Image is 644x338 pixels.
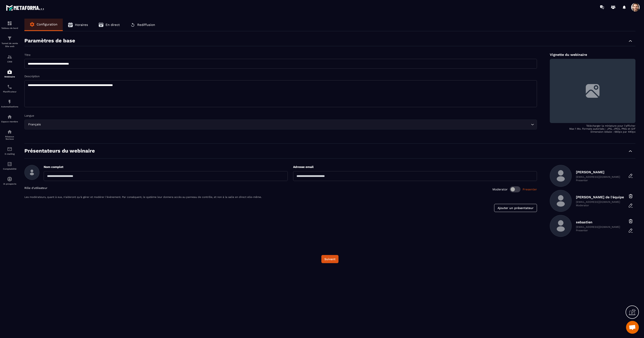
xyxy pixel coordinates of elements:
[576,195,624,199] p: [PERSON_NAME] de l'équipe
[492,188,508,191] span: Moderator
[1,76,18,78] p: Webinaire
[75,23,88,27] span: Horaires
[7,69,12,74] img: automations
[7,99,12,104] img: automations
[125,19,160,31] button: Rediffusion
[1,143,18,158] a: emailemailE-mailing
[1,183,18,185] p: IA prospects
[576,170,620,174] p: [PERSON_NAME]
[93,19,125,31] button: En direct
[1,51,18,66] a: formationformationCRM
[24,148,95,154] p: Présentateurs du webinaire
[7,176,12,182] img: automations
[63,19,93,31] button: Horaires
[24,186,47,192] p: Rôle d'utilisateur
[494,204,537,212] button: Ajouter un présentateur
[24,196,537,199] p: Les modérateurs, quant à eux, n'aideront qu'à gérer et modérer l'événement. Par conséquent, le sy...
[106,23,120,27] span: En direct
[1,66,18,81] a: automationsautomationsWebinaire
[27,122,42,127] span: Français
[1,105,18,108] p: Automatisations
[7,84,12,89] img: scheduler
[42,122,530,127] input: Search for option
[523,188,537,191] span: Presenter
[1,111,18,126] a: automationsautomationsEspace membre
[7,147,12,152] img: email
[7,114,12,119] img: automations
[576,204,624,207] p: Moderator
[1,153,18,155] p: E-mailing
[6,4,45,12] img: logo
[24,19,63,30] button: Configuration
[1,18,18,33] a: formationformationTableau de bord
[24,114,34,117] label: Langue
[24,120,537,129] div: Search for option
[24,38,75,44] p: Paramètres de base
[293,165,537,169] p: Adresse email
[550,124,635,127] p: Télécharger la miniature pour l'afficher
[576,220,620,224] p: sebastien
[7,129,12,134] img: social-network
[550,53,635,57] p: Vignette du webinaire
[1,120,18,123] p: Espace membre
[1,168,18,170] p: Comptabilité
[576,229,620,232] p: Presenter
[1,33,18,51] a: formationformationTunnel de vente Site web
[1,42,18,48] p: Tunnel de vente Site web
[1,81,18,96] a: schedulerschedulerPlanificateur
[626,321,639,334] div: Mở cuộc trò chuyện
[321,255,338,263] button: Suivant
[1,96,18,111] a: automationsautomationsAutomatisations
[1,61,18,63] p: CRM
[44,165,288,169] p: Nom complet
[7,162,12,167] img: accountant
[576,225,620,228] p: [EMAIL_ADDRESS][DOMAIN_NAME]
[7,21,12,26] img: formation
[24,75,40,78] label: Description
[550,127,635,130] p: Max 1 Mo. Formats autorisés : JPG, JPEG, PNG et GIF
[1,27,18,29] p: Tableau de bord
[7,36,12,41] img: formation
[1,90,18,93] p: Planificateur
[1,158,18,173] a: accountantaccountantComptabilité
[576,200,624,203] p: [EMAIL_ADDRESS][DOMAIN_NAME]
[576,175,620,178] p: [EMAIL_ADDRESS][DOMAIN_NAME]
[1,126,18,143] a: social-networksocial-networkRéseaux Sociaux
[24,53,31,56] label: Titre
[550,130,635,133] p: Dimension idéale : 660px par 440px
[7,54,12,59] img: formation
[37,22,57,26] span: Configuration
[1,135,18,140] p: Réseaux Sociaux
[137,23,155,27] span: Rediffusion
[576,179,620,182] p: Presenter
